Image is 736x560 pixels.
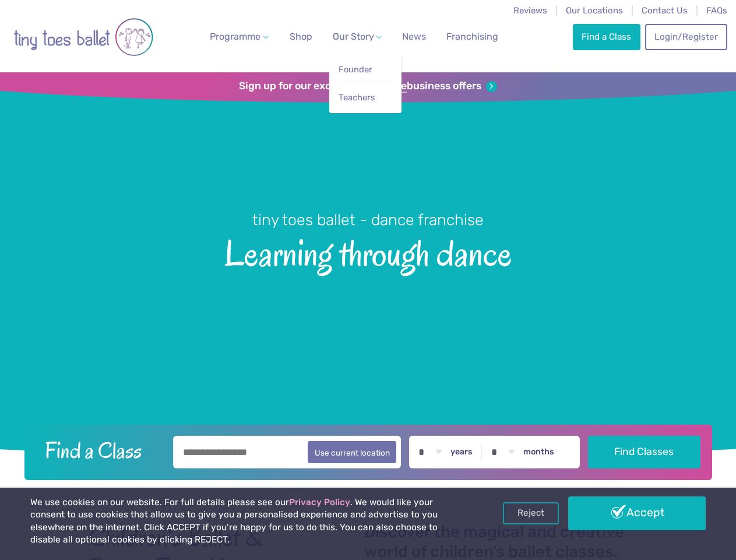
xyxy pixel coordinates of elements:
a: FAQs [706,5,727,16]
small: tiny toes ballet - dance franchise [252,211,484,229]
button: Use current location [308,441,397,463]
a: Find a Class [573,24,640,50]
p: We use cookies on our website. For full details please see our . We would like your consent to us... [30,496,469,547]
a: Contact Us [642,5,688,16]
span: Shop [290,31,312,42]
a: Privacy Policy [289,497,350,508]
span: Programme [210,31,260,42]
a: Founder [338,59,393,80]
a: Teachers [338,87,393,108]
button: Find Classes [588,436,700,468]
a: News [397,25,431,48]
span: News [402,31,426,42]
a: Our Story [327,25,386,48]
span: Franchising [446,31,498,42]
h2: Find a Class [36,436,165,465]
label: years [450,447,473,457]
a: Programme [205,25,273,48]
a: Accept [568,496,706,530]
span: Founder [339,64,372,75]
label: months [523,447,554,457]
a: Login/Register [645,24,727,50]
a: Sign up for our exclusivefranchisebusiness offers [239,80,497,93]
span: Teachers [339,92,375,103]
span: Our Story [333,31,374,42]
a: Franchising [442,25,503,48]
span: Learning through dance [19,230,717,274]
img: tiny toes ballet [13,8,153,66]
a: Reviews [513,5,547,16]
a: Our Locations [566,5,623,16]
a: Reject [503,502,559,524]
a: Shop [285,25,317,48]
